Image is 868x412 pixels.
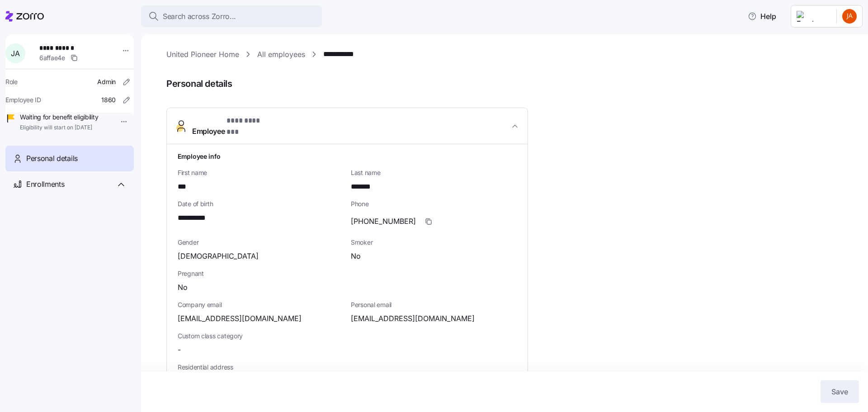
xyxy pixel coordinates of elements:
span: Date of birth [178,199,344,208]
img: Employer logo [797,11,829,22]
span: Pregnant [178,269,517,278]
span: Help [748,11,776,22]
span: 6affae4e [39,53,65,62]
span: [PHONE_NUMBER] [351,216,416,227]
span: Custom class category [178,331,344,341]
span: Employee [192,115,273,137]
span: Eligibility will start on [DATE] [20,124,98,132]
span: Role [5,77,18,86]
span: Employee ID [5,95,41,104]
span: Personal email [351,300,517,309]
img: 56e1a55562f9e92523c5eacc378731de [842,9,857,24]
button: Help [741,7,783,25]
a: United Pioneer Home [166,49,239,60]
span: [EMAIL_ADDRESS][DOMAIN_NAME] [178,313,302,324]
span: Waiting for benefit eligibility [20,113,98,122]
span: 1860 [101,95,116,104]
button: Search across Zorro... [141,5,322,27]
span: Personal details [26,153,78,164]
span: Admin [97,77,116,86]
h1: Employee info [178,152,517,161]
span: Save [831,386,848,397]
span: Residential address [178,363,517,372]
span: No [351,251,361,262]
span: Smoker [351,238,517,247]
span: [DEMOGRAPHIC_DATA] [178,251,259,262]
button: Save [821,380,859,403]
span: [EMAIL_ADDRESS][DOMAIN_NAME] [351,313,475,324]
span: Gender [178,238,344,247]
span: Search across Zorro... [163,11,236,22]
span: Enrollments [26,179,64,190]
span: Company email [178,300,344,309]
span: Phone [351,199,517,208]
span: - [178,344,181,355]
span: No [178,282,188,293]
span: First name [178,168,344,177]
span: Personal details [166,76,855,91]
span: J A [11,50,19,57]
a: All employees [257,49,305,60]
span: Last name [351,168,517,177]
